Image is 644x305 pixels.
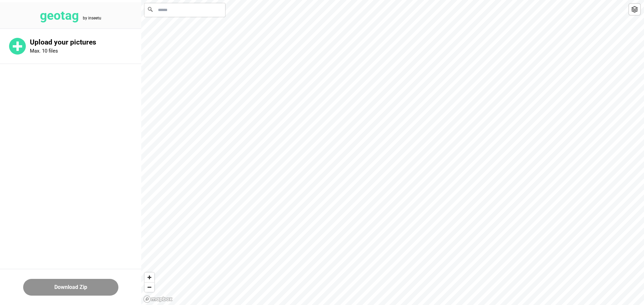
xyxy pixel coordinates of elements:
[631,6,638,13] img: toggleLayer
[143,295,173,303] a: Mapbox logo
[30,38,141,47] p: Upload your pictures
[83,16,101,20] tspan: by inseetu
[23,279,118,296] button: Download Zip
[40,8,79,23] tspan: geotag
[145,273,154,282] button: Zoom in
[30,48,58,54] p: Max. 10 files
[145,3,225,17] input: Search
[145,282,154,292] button: Zoom out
